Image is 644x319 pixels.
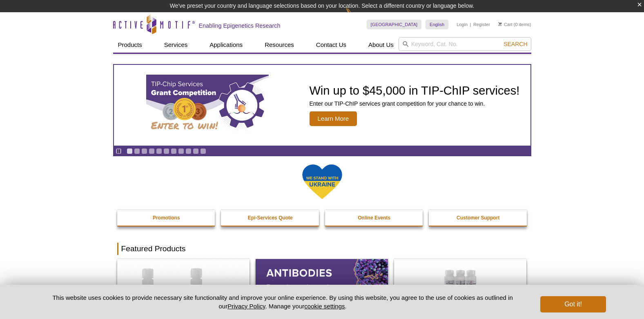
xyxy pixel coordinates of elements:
article: TIP-ChIP Services Grant Competition [114,65,530,146]
a: TIP-ChIP Services Grant Competition Win up to $45,000 in TIP-ChIP services! Enter our TIP-ChIP se... [114,65,530,146]
a: Promotions [117,210,216,226]
button: Got it! [540,296,606,312]
a: Applications [205,37,247,53]
strong: Promotions [153,215,180,221]
a: Go to slide 5 [156,148,162,154]
li: | [470,20,471,29]
input: Keyword, Cat. No. [399,37,531,51]
img: We Stand With Ukraine [302,164,343,200]
a: Login [457,22,468,27]
a: [GEOGRAPHIC_DATA] [367,20,422,29]
strong: Online Events [358,215,390,221]
a: Customer Support [429,210,528,226]
a: Go to slide 3 [141,148,147,154]
p: Enter our TIP-ChIP services grant competition for your chance to win. [310,100,520,107]
a: About Us [363,37,399,53]
img: Change Here [345,6,367,25]
a: Go to slide 2 [134,148,140,154]
a: Go to slide 8 [178,148,184,154]
a: Epi-Services Quote [221,210,320,226]
strong: Customer Support [457,215,499,221]
a: Contact Us [311,37,351,53]
h2: Featured Products [117,243,527,255]
a: Go to slide 11 [200,148,206,154]
a: Register [473,22,490,27]
a: Services [159,37,193,53]
button: Search [501,40,530,48]
a: Go to slide 4 [149,148,155,154]
a: Resources [260,37,299,53]
a: Go to slide 10 [193,148,199,154]
p: This website uses cookies to provide necessary site functionality and improve your online experie... [38,293,527,310]
a: Cart [498,22,513,27]
strong: Epi-Services Quote [248,215,293,221]
a: Go to slide 9 [185,148,192,154]
li: (0 items) [498,20,531,29]
span: Search [504,41,527,47]
a: Online Events [325,210,424,226]
a: Toggle autoplay [116,148,122,154]
a: Go to slide 1 [127,148,133,154]
a: Privacy Policy [227,303,265,310]
a: Products [113,37,147,53]
button: cookie settings [304,303,345,310]
img: Your Cart [498,22,502,26]
h2: Win up to $45,000 in TIP-ChIP services! [310,84,520,97]
img: TIP-ChIP Services Grant Competition [146,75,269,136]
span: Learn More [310,111,357,126]
a: Go to slide 7 [171,148,177,154]
a: English [426,20,448,29]
a: Go to slide 6 [163,148,169,154]
h2: Enabling Epigenetics Research [199,22,281,29]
